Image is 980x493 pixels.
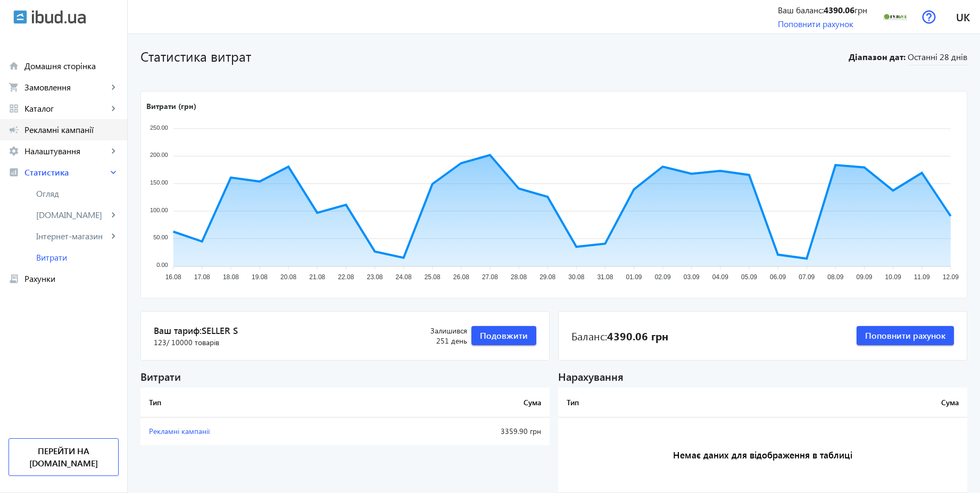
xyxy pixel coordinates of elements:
[453,274,469,281] tspan: 26.08
[568,274,584,281] tspan: 30.08
[827,274,843,281] tspan: 08.09
[140,47,843,65] h1: Статистика витрат
[865,330,945,341] span: Поповнити рахунок
[108,146,119,156] mat-icon: keyboard_arrow_right
[471,326,536,345] button: Подовжити
[778,18,853,29] a: Поповнити рахунок
[24,61,119,71] span: Домашня сторінка
[309,274,325,281] tspan: 21.08
[108,167,119,178] mat-icon: keyboard_arrow_right
[108,82,119,93] mat-icon: keyboard_arrow_right
[480,330,528,341] span: Подовжити
[165,274,181,281] tspan: 16.08
[9,82,19,93] mat-icon: shopping_cart
[9,124,19,135] mat-icon: campaign
[24,124,119,135] span: Рекламні кампанії
[511,274,527,281] tspan: 28.08
[150,152,168,158] tspan: 200.00
[223,274,239,281] tspan: 18.08
[400,325,467,336] span: Залишився
[778,4,867,16] div: Ваш баланс: грн
[376,388,550,417] th: Сума
[571,328,668,343] div: Баланс:
[154,324,400,337] span: Ваш тариф:
[108,231,119,241] mat-icon: keyboard_arrow_right
[376,417,550,445] td: 3359.90 грн
[558,369,967,383] div: Нарахування
[150,207,168,213] tspan: 100.00
[856,274,872,281] tspan: 09.09
[13,10,27,24] img: ibud.svg
[202,324,238,336] span: Seller S
[908,51,967,65] span: Останні 28 днів
[857,326,954,345] button: Поповнити рахунок
[799,274,815,281] tspan: 07.09
[9,438,119,476] a: Перейти на [DOMAIN_NAME]
[655,274,671,281] tspan: 02.09
[32,10,86,24] img: ibud_text.svg
[824,4,854,15] b: 4390.06
[626,274,642,281] tspan: 01.09
[9,61,19,71] mat-icon: home
[24,146,108,156] span: Налаштування
[684,274,700,281] tspan: 03.09
[36,231,108,241] span: Інтернет-магазин
[597,274,613,281] tspan: 31.08
[956,10,970,23] span: uk
[140,369,550,383] div: Витрати
[338,274,354,281] tspan: 22.08
[108,103,119,114] mat-icon: keyboard_arrow_right
[149,426,210,436] span: Рекламні кампанії
[24,273,119,284] span: Рахунки
[150,124,168,131] tspan: 250.00
[9,167,19,178] mat-icon: analytics
[607,328,668,343] b: 4390.06 грн
[9,103,19,114] mat-icon: grid_view
[558,417,967,493] h3: Немає даних для відображення в таблиці
[153,235,168,241] tspan: 50.00
[24,167,108,178] span: Статистика
[108,210,119,220] mat-icon: keyboard_arrow_right
[194,274,210,281] tspan: 17.08
[885,274,901,281] tspan: 10.09
[770,274,786,281] tspan: 06.09
[154,337,219,348] span: 123
[156,262,168,268] tspan: 0.00
[539,274,555,281] tspan: 29.08
[36,188,119,199] span: Огляд
[9,273,19,284] mat-icon: receipt_long
[280,274,296,281] tspan: 20.08
[24,103,108,114] span: Каталог
[167,337,219,347] span: / 10000 товарів
[922,10,936,24] img: help.svg
[400,325,467,346] div: 251 день
[146,101,196,111] text: Витрати (грн)
[36,210,108,220] span: [DOMAIN_NAME]
[847,51,906,63] b: Діапазон дат:
[140,388,376,417] th: Тип
[252,274,268,281] tspan: 19.08
[482,274,498,281] tspan: 27.08
[883,5,907,29] img: 275406033d07edc69d8751969449544-19d00c2407.png
[150,179,168,186] tspan: 150.00
[741,274,757,281] tspan: 05.09
[36,252,119,263] span: Витрати
[24,82,108,93] span: Замовлення
[425,274,441,281] tspan: 25.08
[943,274,959,281] tspan: 12.09
[367,274,383,281] tspan: 23.08
[9,146,19,156] mat-icon: settings
[712,274,728,281] tspan: 04.09
[914,274,930,281] tspan: 11.09
[745,388,967,417] th: Сума
[396,274,412,281] tspan: 24.08
[558,388,745,417] th: Тип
